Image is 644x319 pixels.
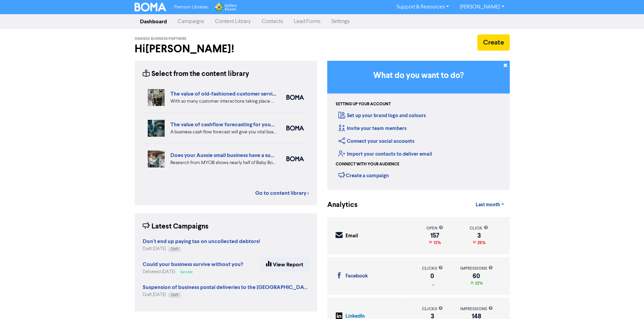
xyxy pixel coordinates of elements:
a: Suspension of business postal deliveries to the [GEOGRAPHIC_DATA]: what options do you have? [143,285,381,290]
a: Connect your social accounts [338,138,414,144]
div: open [426,225,443,232]
div: 3 [470,233,488,238]
a: Last month [470,198,509,212]
div: impressions [460,265,493,272]
div: Connect with your audience [336,161,399,167]
div: Latest Campaigns [143,221,209,232]
a: Don't end up paying tax on uncollected debtors! [143,239,260,244]
span: Last month [476,202,500,208]
strong: Suspension of business postal deliveries to the [GEOGRAPHIC_DATA]: what options do you have? [143,284,381,291]
span: 12% [432,240,441,245]
span: Draft [171,247,178,251]
span: _ [430,281,434,286]
span: Draft [171,293,178,297]
a: Set up your brand logo and colours [338,112,426,119]
div: Draft [DATE] [143,246,260,252]
span: 25% [476,240,485,245]
a: The value of old-fashioned customer service: getting data insights [170,90,329,97]
div: Analytics [327,200,349,210]
div: A business cash flow forecast will give you vital business intelligence to help you scenario-plan... [170,129,276,136]
a: View Report [260,258,309,272]
a: Content Library [210,15,256,28]
div: clicks [422,306,443,312]
div: With so many customer interactions taking place online, your online customer service has to be fi... [170,98,276,105]
div: Create a campaign [338,170,389,180]
span: Grange Business Partners [135,36,186,41]
span: Success [180,270,192,274]
a: Import your contacts to deliver email [338,151,432,157]
img: boma [286,95,304,100]
div: impressions [460,306,493,312]
a: Support & Resources [391,2,454,12]
div: Delivered [DATE] [143,269,243,275]
div: 157 [426,233,443,238]
div: 148 [460,314,493,319]
a: The value of cashflow forecasting for your business [170,121,295,128]
div: Getting Started in BOMA [327,61,510,190]
img: boma_accounting [286,126,304,131]
div: Select from the content library [143,69,249,79]
a: Contacts [256,15,288,28]
a: Campaigns [172,15,210,28]
span: Premium Libraries: [174,5,209,9]
iframe: Chat Widget [610,287,644,319]
a: [PERSON_NAME] [454,2,509,12]
div: Facebook [345,272,368,280]
a: Invite your team members [338,125,407,132]
a: Could your business survive without you? [143,262,243,267]
div: Draft [DATE] [143,292,309,298]
a: Dashboard [135,15,172,28]
div: Email [345,232,358,240]
h3: What do you want to do? [337,71,500,81]
span: 22% [474,281,483,286]
div: click [470,225,488,232]
div: Research from MYOB shows nearly half of Baby Boomer business owners are planning to exit in the n... [170,159,276,166]
img: Wolters Kluwer [214,3,237,11]
a: Lead Forms [288,15,326,28]
div: clicks [422,265,443,272]
a: Go to content library > [255,189,309,197]
strong: Don't end up paying tax on uncollected debtors! [143,238,260,245]
button: Create [477,34,510,51]
div: 60 [460,273,493,279]
strong: Could your business survive without you? [143,261,243,268]
div: 3 [422,314,443,319]
img: boma [286,156,304,161]
div: Setting up your account [336,101,391,107]
img: BOMA Logo [135,3,166,11]
div: 0 [422,273,443,279]
a: Does your Aussie small business have a succession plan? [170,152,306,159]
h2: Hi [PERSON_NAME] ! [135,43,317,55]
a: Settings [326,15,355,28]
